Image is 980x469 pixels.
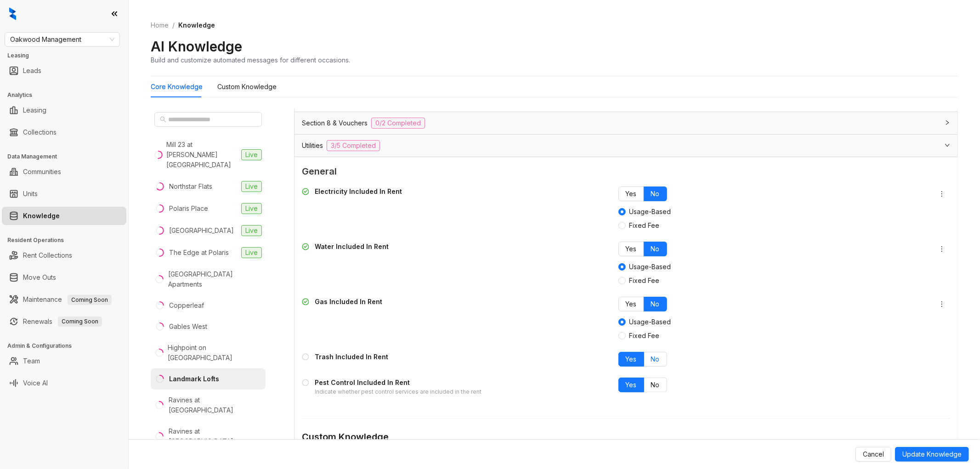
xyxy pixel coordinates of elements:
[302,118,368,128] span: Section 8 & Vouchers
[23,207,60,225] a: Knowledge
[315,186,402,197] div: Electricity Included In Rent
[160,116,166,123] span: search
[626,381,637,389] span: Yes
[241,225,262,236] span: Live
[2,62,126,80] li: Leads
[168,343,262,363] div: Highpoint on [GEOGRAPHIC_DATA]
[23,246,72,265] a: Rent Collections
[7,153,128,161] h3: Data Management
[2,312,126,331] li: Renewals
[169,395,262,415] div: Ravines at [GEOGRAPHIC_DATA]
[7,91,128,99] h3: Analytics
[2,290,126,309] li: Maintenance
[151,82,203,92] div: Core Knowledge
[302,141,323,151] span: Utilities
[2,123,126,141] li: Collections
[10,33,114,46] span: Oakwood Management
[166,140,238,170] div: Mill 23 at [PERSON_NAME][GEOGRAPHIC_DATA]
[172,20,175,30] li: /
[626,220,663,231] span: Fixed Fee
[651,300,660,308] span: No
[315,388,482,396] div: Indicate whether pest control services are included in the rent
[626,207,675,217] span: Usage-Based
[169,226,234,236] div: [GEOGRAPHIC_DATA]
[23,185,38,203] a: Units
[2,163,126,181] li: Communities
[2,101,126,119] li: Leasing
[169,300,204,311] div: Copperleaf
[2,185,126,203] li: Units
[241,203,262,214] span: Live
[9,7,16,20] img: logo
[626,245,637,253] span: Yes
[938,190,946,198] span: more
[651,245,660,253] span: No
[7,342,128,350] h3: Admin & Configurations
[315,352,388,362] div: Trash Included In Rent
[945,142,950,148] span: expanded
[169,322,207,332] div: Gables West
[626,331,663,341] span: Fixed Fee
[151,38,242,55] h2: AI Knowledge
[315,378,482,388] div: Pest Control Included In Rent
[23,62,41,80] a: Leads
[651,190,660,198] span: No
[626,355,637,363] span: Yes
[169,181,212,192] div: Northstar Flats
[651,381,660,389] span: No
[169,248,229,258] div: The Edge at Polaris
[2,268,126,287] li: Move Outs
[23,268,56,287] a: Move Outs
[938,300,946,308] span: more
[2,246,126,265] li: Rent Collections
[302,430,950,444] div: Custom Knowledge
[295,112,957,134] div: Section 8 & Vouchers0/2 Completed
[23,352,40,370] a: Team
[23,163,61,181] a: Communities
[217,82,277,92] div: Custom Knowledge
[302,164,950,179] span: General
[315,242,389,252] div: Water Included In Rent
[149,20,170,30] a: Home
[23,101,46,119] a: Leasing
[7,51,128,60] h3: Leasing
[327,140,380,151] span: 3/5 Completed
[2,352,126,370] li: Team
[68,295,112,305] span: Coming Soon
[23,123,57,141] a: Collections
[241,181,262,192] span: Live
[938,245,946,253] span: more
[626,190,637,198] span: Yes
[2,374,126,392] li: Voice AI
[168,269,262,289] div: [GEOGRAPHIC_DATA] Apartments
[295,135,957,157] div: Utilities3/5 Completed
[241,149,262,160] span: Live
[178,21,215,29] span: Knowledge
[241,247,262,258] span: Live
[151,55,350,65] div: Build and customize automated messages for different occasions.
[58,316,102,327] span: Coming Soon
[626,262,675,272] span: Usage-Based
[315,297,382,307] div: Gas Included In Rent
[169,374,219,384] div: Landmark Lofts
[626,317,675,327] span: Usage-Based
[945,120,950,125] span: collapsed
[651,355,660,363] span: No
[2,207,126,225] li: Knowledge
[23,374,48,392] a: Voice AI
[23,312,102,331] a: RenewalsComing Soon
[371,118,425,129] span: 0/2 Completed
[7,236,128,244] h3: Resident Operations
[169,426,262,446] div: Ravines at [GEOGRAPHIC_DATA]
[169,203,208,214] div: Polaris Place
[626,276,663,286] span: Fixed Fee
[626,300,637,308] span: Yes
